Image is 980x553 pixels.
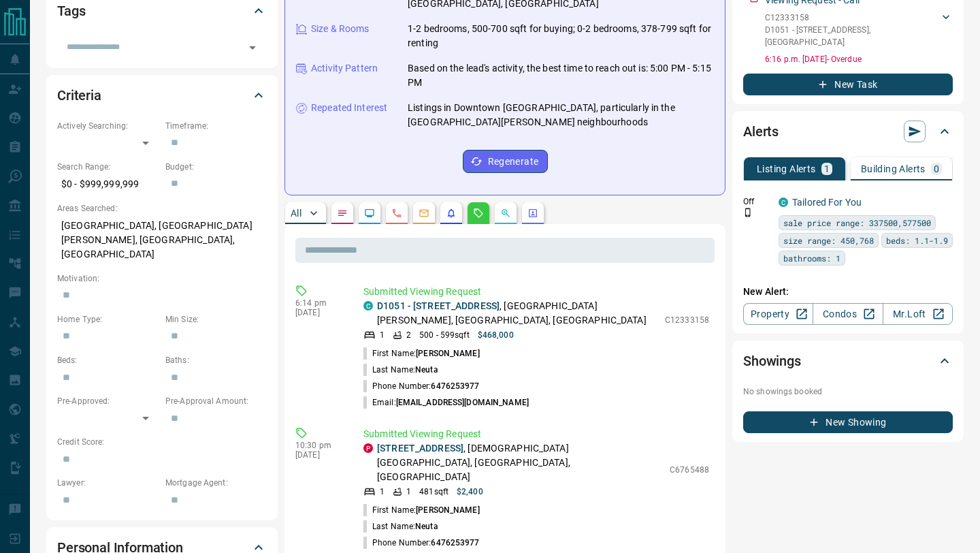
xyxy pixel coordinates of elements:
[165,161,267,173] p: Budget:
[779,197,788,207] div: condos.ca
[743,74,953,95] button: New Task
[396,398,529,407] span: [EMAIL_ADDRESS][DOMAIN_NAME]
[165,354,267,366] p: Baths:
[765,24,939,48] p: D1051 - [STREET_ADDRESS] , [GEOGRAPHIC_DATA]
[446,208,457,219] svg: Listing Alerts
[813,303,883,325] a: Condos
[757,164,816,174] p: Listing Alerts
[765,53,953,65] p: 6:16 p.m. [DATE] - Overdue
[883,303,953,325] a: Mr.Loft
[57,313,159,326] p: Home Type:
[665,314,709,326] p: C12333158
[165,120,267,132] p: Timeframe:
[57,84,101,106] h2: Criteria
[57,173,159,195] p: $0 - $999,999,999
[783,216,931,230] span: sale price range: 337500,577500
[765,12,939,24] p: C12333158
[363,537,480,549] p: Phone Number:
[416,349,479,358] span: [PERSON_NAME]
[824,164,830,174] p: 1
[380,329,385,341] p: 1
[419,486,448,498] p: 481 sqft
[457,486,483,498] p: $2,400
[934,164,939,174] p: 0
[473,208,484,219] svg: Requests
[419,208,429,219] svg: Emails
[165,395,267,407] p: Pre-Approval Amount:
[311,22,370,36] p: Size & Rooms
[783,251,840,265] span: bathrooms: 1
[408,101,714,129] p: Listings in Downtown [GEOGRAPHIC_DATA], particularly in the [GEOGRAPHIC_DATA][PERSON_NAME] neighb...
[363,380,480,392] p: Phone Number:
[792,197,862,208] a: Tailored For You
[57,436,267,448] p: Credit Score:
[406,486,411,498] p: 1
[463,150,548,173] button: Regenerate
[377,299,658,328] p: , [GEOGRAPHIC_DATA][PERSON_NAME], [GEOGRAPHIC_DATA], [GEOGRAPHIC_DATA]
[363,443,373,453] div: property.ca
[291,208,301,218] p: All
[416,505,479,515] span: [PERSON_NAME]
[743,195,770,208] p: Off
[243,38,262,57] button: Open
[57,161,159,173] p: Search Range:
[743,350,801,372] h2: Showings
[743,115,953,148] div: Alerts
[363,427,709,441] p: Submitted Viewing Request
[406,329,411,341] p: 2
[57,395,159,407] p: Pre-Approved:
[861,164,926,174] p: Building Alerts
[295,308,343,317] p: [DATE]
[415,522,438,531] span: Neuta
[364,208,375,219] svg: Lead Browsing Activity
[886,234,948,247] span: beds: 1.1-1.9
[431,381,479,391] span: 6476253977
[743,411,953,433] button: New Showing
[415,365,438,375] span: Neuta
[295,298,343,308] p: 6:14 pm
[57,202,267,215] p: Areas Searched:
[295,441,343,450] p: 10:30 pm
[363,301,373,311] div: condos.ca
[57,79,267,112] div: Criteria
[380,486,385,498] p: 1
[670,464,709,476] p: C6765488
[363,364,438,376] p: Last Name:
[743,303,813,325] a: Property
[431,538,479,548] span: 6476253977
[165,477,267,489] p: Mortgage Agent:
[743,345,953,377] div: Showings
[419,329,469,341] p: 500 - 599 sqft
[527,208,538,219] svg: Agent Actions
[165,313,267,326] p: Min Size:
[743,208,753,217] svg: Push Notification Only
[765,9,953,51] div: C12333158D1051 - [STREET_ADDRESS],[GEOGRAPHIC_DATA]
[363,504,480,516] p: First Name:
[377,300,500,311] a: D1051 - [STREET_ADDRESS]
[408,61,714,90] p: Based on the lead's activity, the best time to reach out is: 5:00 PM - 5:15 PM
[363,396,529,409] p: Email:
[311,101,387,115] p: Repeated Interest
[337,208,348,219] svg: Notes
[295,450,343,460] p: [DATE]
[311,61,378,76] p: Activity Pattern
[391,208,402,219] svg: Calls
[57,354,159,366] p: Beds:
[500,208,511,219] svg: Opportunities
[408,22,714,50] p: 1-2 bedrooms, 500-700 sqft for buying; 0-2 bedrooms, 378-799 sqft for renting
[783,234,874,247] span: size range: 450,768
[377,441,663,484] p: , [DEMOGRAPHIC_DATA][GEOGRAPHIC_DATA], [GEOGRAPHIC_DATA], [GEOGRAPHIC_DATA]
[743,285,953,299] p: New Alert:
[57,272,267,285] p: Motivation:
[478,329,514,341] p: $468,000
[363,520,438,533] p: Last Name:
[57,215,267,266] p: [GEOGRAPHIC_DATA], [GEOGRAPHIC_DATA][PERSON_NAME], [GEOGRAPHIC_DATA], [GEOGRAPHIC_DATA]
[377,443,463,454] a: [STREET_ADDRESS]
[363,347,480,360] p: First Name:
[57,120,159,132] p: Actively Searching:
[57,477,159,489] p: Lawyer:
[743,385,953,398] p: No showings booked
[363,285,709,299] p: Submitted Viewing Request
[743,121,779,142] h2: Alerts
